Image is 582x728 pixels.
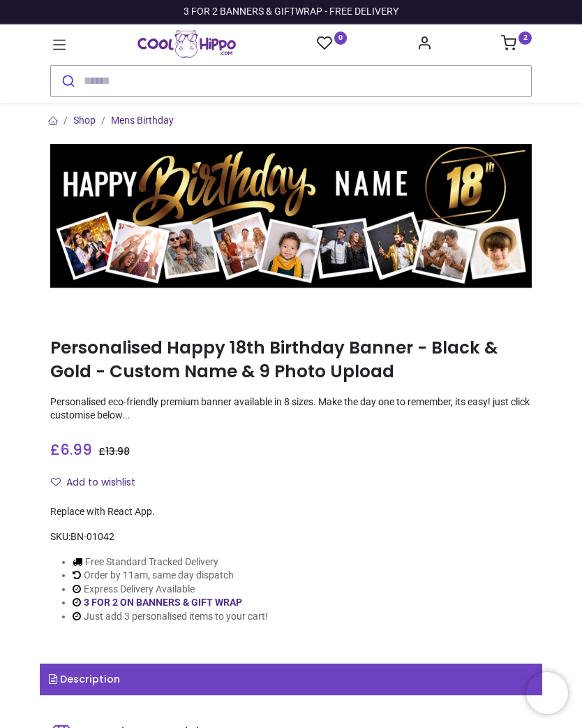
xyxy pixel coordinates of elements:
[73,610,268,624] li: Just add 3 personalised items to your cart!
[137,30,236,58] img: Cool Hippo
[50,471,147,495] button: Add to wishlistAdd to wishlist
[526,672,568,714] iframe: Brevo live chat
[73,555,268,569] li: Free Standard Tracked Delivery
[73,583,268,597] li: Express Delivery Available
[184,5,398,19] div: 3 FOR 2 BANNERS & GIFTWRAP - FREE DELIVERY
[73,569,268,583] li: Order by 11am, same day dispatch
[50,336,532,384] h1: Personalised Happy 18th Birthday Banner - Black & Gold - Custom Name & 9 Photo Upload
[317,35,348,52] a: 0
[60,439,92,460] span: 6.99
[84,597,242,608] a: 3 FOR 2 ON BANNERS & GIFT WRAP
[50,530,532,544] div: SKU:
[137,30,236,58] a: Logo of Cool Hippo
[50,144,532,289] img: Personalised Happy 18th Birthday Banner - Black & Gold - Custom Name & 9 Photo Upload
[50,439,92,460] span: £
[50,505,532,519] div: Replace with React App.
[501,39,532,50] a: 2
[70,531,114,542] span: BN-01042
[334,31,348,45] sup: 0
[51,66,84,96] button: Submit
[40,664,542,696] a: Description
[73,115,96,126] a: Shop
[417,39,432,50] a: Account Info
[105,444,130,458] span: 13.98
[98,444,130,458] span: £
[518,31,532,45] sup: 2
[51,477,61,487] i: Add to wishlist
[111,115,174,126] a: Mens Birthday
[50,395,532,423] p: Personalised eco-friendly premium banner available in 8 sizes. Make the day one to remember, its ...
